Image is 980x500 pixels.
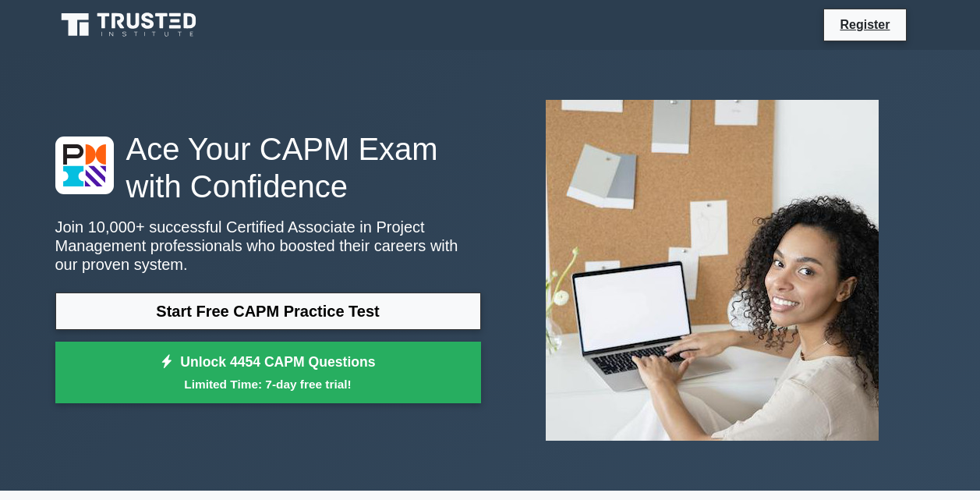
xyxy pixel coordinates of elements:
small: Limited Time: 7-day free trial! [75,375,462,393]
p: Join 10,000+ successful Certified Associate in Project Management professionals who boosted their... [55,218,481,274]
a: Start Free CAPM Practice Test [55,293,481,330]
h1: Ace Your CAPM Exam with Confidence [55,130,481,205]
a: Register [830,15,899,34]
a: Unlock 4454 CAPM QuestionsLimited Time: 7-day free trial! [55,342,481,404]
